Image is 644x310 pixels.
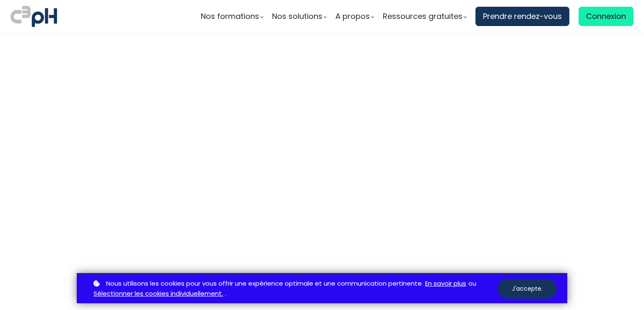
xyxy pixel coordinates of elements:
[483,10,562,23] span: Prendre rendez-vous
[201,10,259,23] span: Nos formations
[272,10,322,23] span: Nos solutions
[93,289,223,299] a: Sélectionner les cookies individuellement.
[383,10,462,23] span: Ressources gratuites
[335,10,370,23] span: A propos
[91,278,498,299] p: ou .
[10,4,57,29] img: logo C3PH
[586,10,626,23] span: Connexion
[498,279,557,299] button: J'accepte.
[425,278,466,289] a: En savoir plus
[579,7,634,26] a: Connexion
[475,7,569,26] a: Prendre rendez-vous
[106,278,423,289] span: Nous utilisons les cookies pour vous offrir une expérience optimale et une communication pertinente.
